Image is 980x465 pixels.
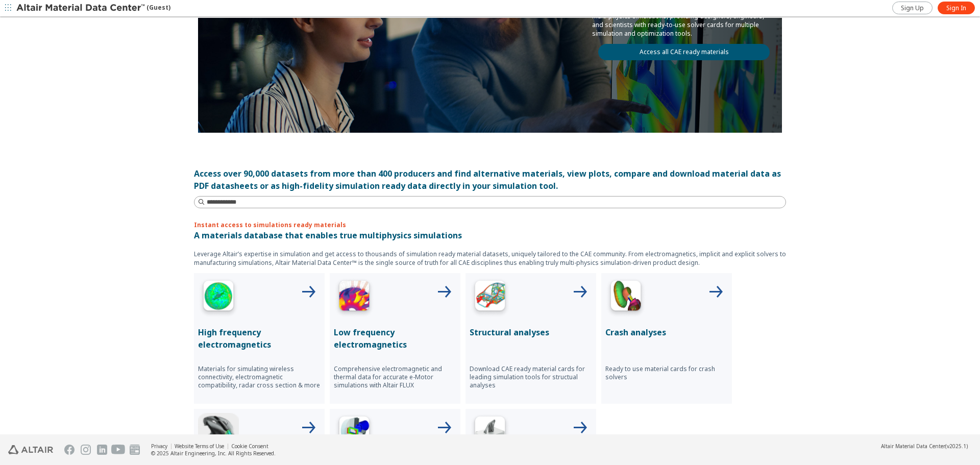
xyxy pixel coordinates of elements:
[901,4,924,12] span: Sign Up
[151,450,276,457] div: © 2025 Altair Engineering, Inc. All Rights Reserved.
[334,365,456,389] p: Comprehensive electromagnetic and thermal data for accurate e-Motor simulations with Altair FLUX
[881,443,968,450] div: (v2025.1)
[334,277,375,318] img: Low Frequency Icon
[465,273,596,404] button: Structural Analyses IconStructural analysesDownload CAE ready material cards for leading simulati...
[194,229,786,241] p: A materials database that enables true multiphysics simulations
[470,326,592,338] p: Structural analyses
[938,2,975,14] a: Sign In
[198,413,239,454] img: Injection Molding Icon
[605,326,728,338] p: Crash analyses
[16,3,170,13] div: (Guest)
[605,277,646,318] img: Crash Analyses Icon
[881,443,945,450] span: Altair Material Data Center
[175,443,224,450] a: Website Terms of Use
[194,273,325,404] button: High Frequency IconHigh frequency electromagneticsMaterials for simulating wireless connectivity,...
[8,445,53,454] img: Altair Engineering
[601,273,732,404] button: Crash Analyses IconCrash analysesReady to use material cards for crash solvers
[598,44,770,60] a: Access all CAE ready materials
[470,277,510,318] img: Structural Analyses Icon
[605,365,728,381] p: Ready to use material cards for crash solvers
[198,326,321,351] p: High frequency electromagnetics
[892,2,933,14] a: Sign Up
[194,221,786,229] p: Instant access to simulations ready materials
[151,443,167,450] a: Privacy
[198,277,239,318] img: High Frequency Icon
[198,365,321,389] p: Materials for simulating wireless connectivity, electromagnetic compatibility, radar cross sectio...
[330,273,460,404] button: Low Frequency IconLow frequency electromagneticsComprehensive electromagnetic and thermal data fo...
[194,250,786,267] p: Leverage Altair’s expertise in simulation and get access to thousands of simulation ready materia...
[470,365,592,389] p: Download CAE ready material cards for leading simulation tools for structual analyses
[334,326,456,351] p: Low frequency electromagnetics
[194,167,786,192] div: Access over 90,000 datasets from more than 400 producers and find alternative materials, view plo...
[334,413,375,454] img: Polymer Extrusion Icon
[946,4,966,12] span: Sign In
[231,443,268,450] a: Cookie Consent
[16,3,146,13] img: Altair Material Data Center
[470,413,510,454] img: 3D Printing Icon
